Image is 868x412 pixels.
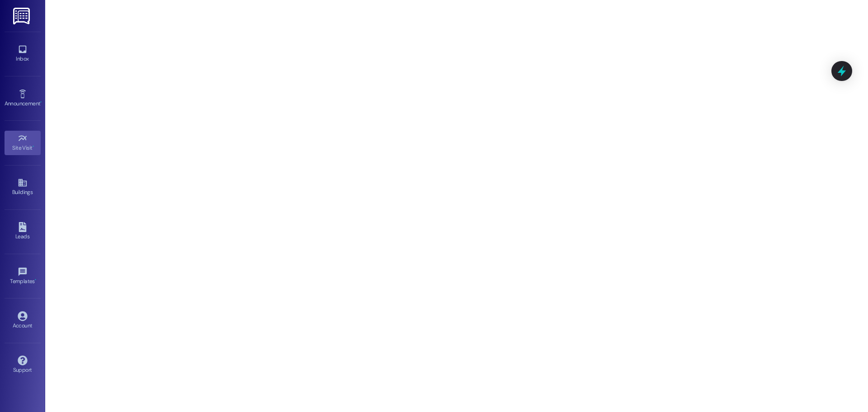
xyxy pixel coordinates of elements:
[33,143,34,150] span: •
[5,308,41,333] a: Account
[40,99,42,105] span: •
[5,131,41,155] a: Site Visit •
[5,264,41,289] a: Templates •
[5,353,41,377] a: Support
[5,42,41,66] a: Inbox
[35,277,36,283] span: •
[5,175,41,199] a: Buildings
[5,219,41,244] a: Leads
[13,8,32,24] img: ResiDesk Logo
